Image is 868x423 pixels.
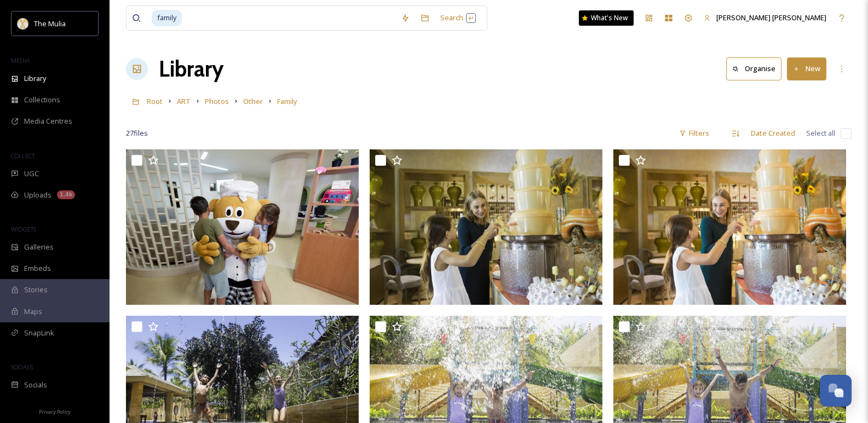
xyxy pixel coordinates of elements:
span: COLLECT [11,152,35,160]
span: [PERSON_NAME] [PERSON_NAME] [716,13,826,22]
span: Galleries [24,242,54,252]
a: Library [159,53,223,85]
img: CAM30732.jpg [370,149,602,305]
a: Family [277,95,297,108]
a: What's New [579,10,634,26]
span: MEDIA [11,56,30,65]
span: Stories [24,285,48,295]
button: Organise [726,57,781,80]
span: Media Centres [24,116,72,126]
span: Root [147,96,163,106]
span: Uploads [24,190,51,200]
span: ART [177,96,191,106]
span: Collections [24,95,60,105]
span: Embeds [24,263,51,274]
button: Open Chat [820,375,852,407]
a: ART [177,95,191,108]
span: Select all [806,128,835,138]
a: Privacy Policy [39,404,71,418]
span: 27 file s [126,128,148,138]
span: SOCIALS [11,363,33,371]
span: UGC [24,169,39,179]
span: Library [24,73,46,84]
div: 1.4k [57,190,75,199]
span: family [152,10,182,26]
img: CAM31130.jpg [126,149,359,305]
a: Other [243,95,263,108]
div: Search [435,7,481,28]
button: New [787,57,826,80]
div: Filters [674,123,715,144]
span: Maps [24,306,42,317]
span: Family [277,96,297,106]
a: Photos [205,95,229,108]
span: Socials [24,380,47,390]
img: mulia_logo.png [18,18,28,29]
span: Privacy Policy [39,408,71,415]
span: Other [243,96,263,106]
a: [PERSON_NAME] [PERSON_NAME] [698,7,832,28]
div: Date Created [745,123,801,144]
span: Photos [205,96,229,106]
span: SnapLink [24,328,54,338]
img: CAM30730.jpg [613,149,846,305]
span: The Mulia [34,19,66,28]
a: Root [147,95,163,108]
span: WIDGETS [11,225,36,233]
